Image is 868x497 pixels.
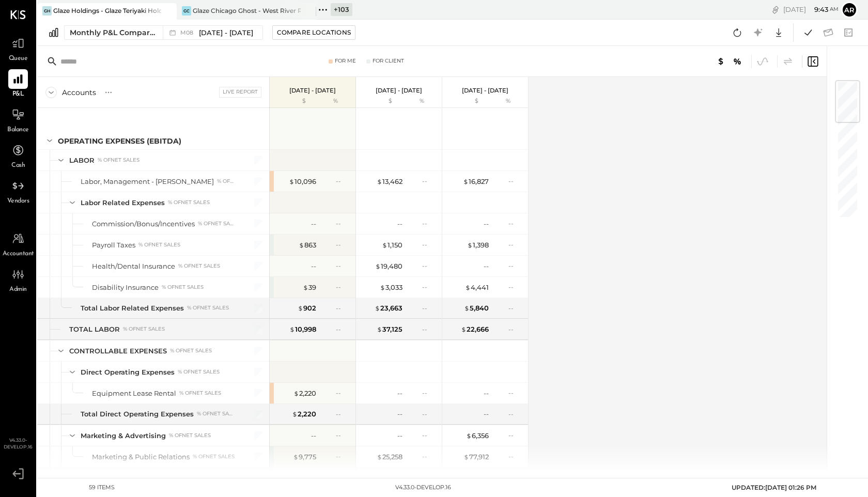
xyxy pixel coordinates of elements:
div: -- [508,304,522,313]
span: Vendors [7,197,29,206]
div: 2,220 [292,409,316,419]
div: -- [422,452,436,461]
p: [DATE] - [DATE] [289,87,336,94]
div: % of NET SALES [179,390,221,397]
div: -- [508,452,522,461]
div: 1,398 [467,240,489,250]
div: -- [484,219,489,229]
div: Commission/Bonus/Incentives [92,219,195,229]
div: -- [422,283,436,291]
div: GC [182,6,191,15]
div: 59 items [89,484,115,492]
span: Cash [11,161,25,170]
div: Total Direct Operating Expenses [81,409,194,419]
div: 13,462 [377,177,402,187]
span: UPDATED: [DATE] 01:26 PM [732,484,816,491]
div: % [319,97,352,105]
div: Glaze Chicago Ghost - West River Rice LLC [193,6,301,15]
div: -- [397,219,402,229]
div: -- [336,219,349,228]
div: -- [422,304,436,313]
div: Labor Related Expenses [81,198,165,208]
div: -- [336,177,349,185]
div: v 4.33.0-develop.16 [395,484,451,492]
a: Queue [1,34,36,64]
div: 3,033 [380,283,402,292]
div: 16,827 [463,177,489,187]
div: 863 [299,240,316,250]
span: $ [467,241,473,249]
div: -- [336,240,349,249]
div: 25,258 [377,452,402,462]
div: -- [508,410,522,418]
div: % of NET SALES [193,453,235,460]
span: $ [465,283,471,291]
div: 9,775 [293,452,316,462]
div: -- [422,325,436,334]
a: Balance [1,105,36,135]
div: Labor, Management - [PERSON_NAME] [81,177,214,187]
div: % of NET SALES [169,432,211,439]
div: CONTROLLABLE EXPENSES [69,346,167,356]
div: 5,840 [464,303,489,313]
span: $ [377,177,382,185]
div: TOTAL LABOR [69,324,120,334]
div: -- [508,431,522,440]
span: $ [375,262,381,270]
div: 77,912 [463,452,489,462]
div: Monthly P&L Comparison [70,27,157,38]
div: Disability Insurance [92,283,159,292]
div: 10,998 [289,324,316,334]
span: $ [464,304,470,312]
div: % of NET SALES [178,368,220,376]
span: $ [289,325,295,333]
div: % [491,97,525,105]
div: Accounts [62,87,96,98]
div: -- [311,219,316,229]
div: -- [508,219,522,228]
div: $ [447,97,489,105]
div: Glaze Holdings - Glaze Teriyaki Holdings LLC [53,6,161,15]
div: -- [397,431,402,441]
p: [DATE] - [DATE] [376,87,422,94]
div: LABOR [69,156,95,165]
button: Ar [841,2,858,18]
span: $ [466,431,472,440]
span: [DATE] - [DATE] [199,28,253,38]
a: P&L [1,69,36,99]
div: OPERATING EXPENSES (EBITDA) [58,136,181,146]
span: P&L [12,90,24,99]
div: Health/Dental Insurance [92,261,175,271]
div: -- [336,325,349,334]
span: $ [382,241,388,249]
div: -- [422,431,436,440]
span: $ [377,453,382,461]
div: -- [397,389,402,398]
span: $ [380,283,385,291]
span: $ [303,283,308,291]
a: Admin [1,265,36,294]
span: $ [293,389,299,397]
div: GH [42,6,52,15]
div: % [405,97,439,105]
div: % of NET SALES [178,262,220,270]
span: $ [377,325,382,333]
a: Accountant [1,229,36,259]
span: $ [292,410,298,418]
div: For Client [373,57,404,65]
span: Admin [9,285,27,294]
div: -- [336,431,349,440]
div: -- [484,261,489,271]
div: 23,663 [375,303,402,313]
div: Compare Locations [277,28,351,37]
div: -- [422,219,436,228]
div: % of NET SALES [168,199,210,206]
div: Marketing & Public Relations [92,452,190,462]
a: Cash [1,141,36,170]
div: -- [336,261,349,270]
div: 10,096 [289,177,316,187]
span: Balance [7,126,29,135]
div: -- [484,409,489,419]
div: -- [336,389,349,397]
div: Payroll Taxes [92,240,135,250]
